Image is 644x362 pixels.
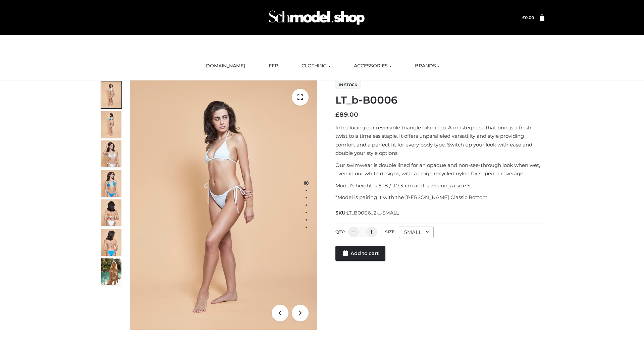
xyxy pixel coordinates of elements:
img: Arieltop_CloudNine_AzureSky2.jpg [101,258,121,285]
span: SKU: [335,209,399,217]
a: Add to cart [335,246,385,261]
img: ArielClassicBikiniTop_CloudNine_AzureSky_OW114ECO_8-scaled.jpg [101,229,121,256]
div: SMALL [399,227,434,238]
p: *Model is pairing it with the [PERSON_NAME] Classic Bottom [335,193,544,202]
p: Model’s height is 5 ‘8 / 173 cm and is wearing a size S. [335,181,544,190]
img: Schmodel Admin 964 [266,4,367,31]
bdi: 0.00 [522,15,534,20]
a: £0.00 [522,15,534,20]
p: Introducing our reversible triangle bikini top. A masterpiece that brings a fresh twist to a time... [335,123,544,158]
img: ArielClassicBikiniTop_CloudNine_AzureSky_OW114ECO_3-scaled.jpg [101,140,121,167]
a: [DOMAIN_NAME] [199,59,250,73]
bdi: 89.00 [335,111,358,118]
img: ArielClassicBikiniTop_CloudNine_AzureSky_OW114ECO_1-scaled.jpg [101,81,121,108]
span: £ [522,15,525,20]
h1: LT_b-B0006 [335,94,544,106]
img: ArielClassicBikiniTop_CloudNine_AzureSky_OW114ECO_1 [130,80,317,330]
label: Size: [385,229,395,234]
span: LT_B0006_2-_-SMALL [346,210,399,216]
span: £ [335,111,339,118]
a: CLOTHING [297,59,335,73]
img: ArielClassicBikiniTop_CloudNine_AzureSky_OW114ECO_7-scaled.jpg [101,199,121,226]
a: BRANDS [410,59,445,73]
a: FFP [264,59,283,73]
label: QTY: [335,229,345,234]
p: Our swimwear is double lined for an opaque and non-see-through look when wet, even in our white d... [335,161,544,178]
img: ArielClassicBikiniTop_CloudNine_AzureSky_OW114ECO_4-scaled.jpg [101,170,121,197]
a: ACCESSORIES [349,59,396,73]
img: ArielClassicBikiniTop_CloudNine_AzureSky_OW114ECO_2-scaled.jpg [101,111,121,138]
span: In stock [335,81,361,89]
